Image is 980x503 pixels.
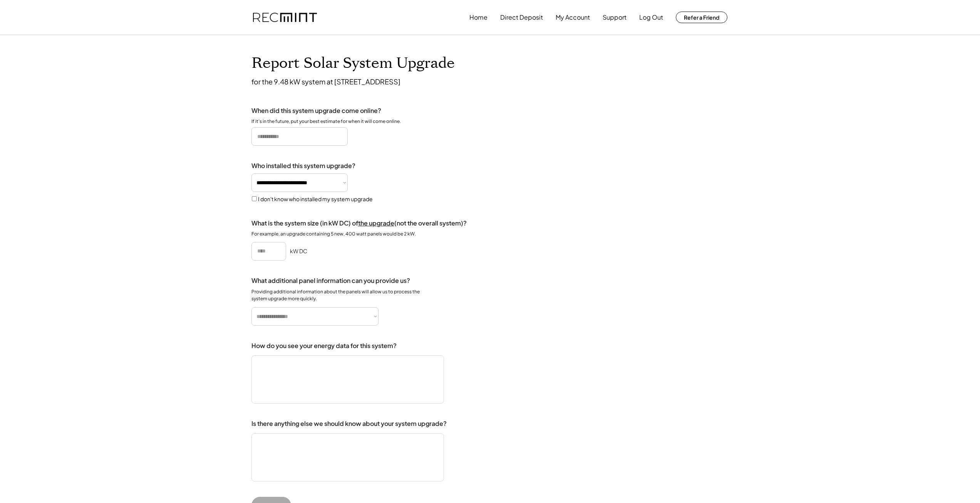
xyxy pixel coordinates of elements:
[251,219,467,228] div: What is the system size (in kW DC) of (not the overall system)?
[251,76,400,87] div: for the 9.48 kW system at [STREET_ADDRESS]
[556,10,590,25] button: My Account
[358,219,394,227] u: the upgrade
[251,419,447,428] div: Is there anything else we should know about your system upgrade?
[251,118,401,124] div: If it's in the future, put your best estimate for when it will come online.
[251,276,410,285] div: What additional panel information can you provide us?
[251,106,381,115] div: When did this system upgrade come online?
[253,13,317,22] img: recmint-logotype%403x.png
[290,247,307,255] div: kW DC
[258,195,373,202] label: I don't know who installed my system upgrade
[469,10,487,25] button: Home
[251,161,355,170] div: Who installed this system upgrade?
[676,12,727,23] button: Refer a Friend
[500,10,543,25] button: Direct Deposit
[639,10,663,25] button: Log Out
[251,231,416,237] div: For example, an upgrade containing 5 new, 400 watt panels would be 2 kW.
[603,10,627,25] button: Support
[251,341,397,350] div: How do you see your energy data for this system?
[251,54,455,72] h1: Report Solar System Upgrade
[251,288,434,302] div: Providing additional information about the panels will allow us to process the system upgrade mor...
